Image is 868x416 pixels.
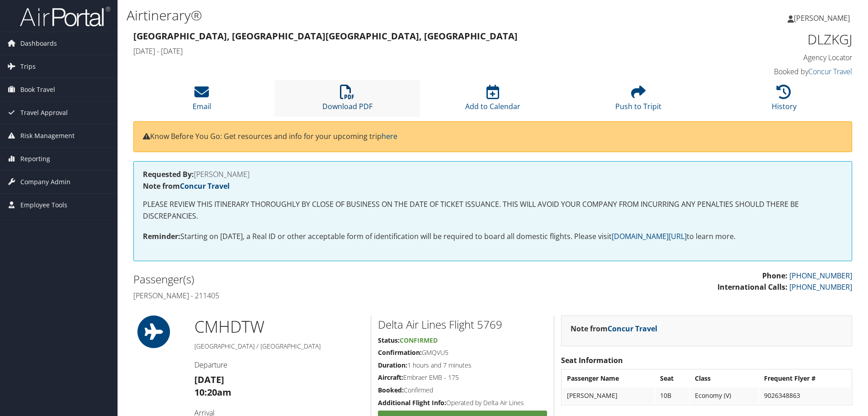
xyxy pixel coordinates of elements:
[143,231,843,243] p: Starting on [DATE], a Real ID or other acceptable form of identification will be required to boar...
[143,171,843,178] h4: [PERSON_NAME]
[378,386,404,394] strong: Booked:
[378,348,547,357] h5: GMQVU5
[194,386,231,398] strong: 10:20am
[656,387,689,404] td: 10B
[690,387,759,404] td: Economy (V)
[378,373,547,382] h5: Embraer EMB - 175
[180,181,230,191] a: Concur Travel
[608,324,657,334] a: Concur Travel
[322,90,373,111] a: Download PDF
[133,30,518,42] strong: [GEOGRAPHIC_DATA], [GEOGRAPHIC_DATA] [GEOGRAPHIC_DATA], [GEOGRAPHIC_DATA]
[20,148,50,170] span: Reporting
[717,282,788,292] strong: International Calls:
[193,90,211,111] a: Email
[808,67,852,77] a: Concur Travel
[20,55,36,78] span: Trips
[400,336,438,344] span: Confirmed
[794,13,850,23] span: [PERSON_NAME]
[759,370,851,387] th: Frequent Flyer #
[789,282,852,292] a: [PHONE_NUMBER]
[127,6,615,25] h1: Airtinerary®
[683,67,852,77] h4: Booked by
[378,361,547,370] h5: 1 hours and 7 minutes
[789,271,852,281] a: [PHONE_NUMBER]
[194,342,364,351] h5: [GEOGRAPHIC_DATA] / [GEOGRAPHIC_DATA]
[20,101,68,124] span: Travel Approval
[656,370,689,387] th: Seat
[20,6,110,27] img: airportal-logo.png
[683,53,852,62] h4: Agency Locator
[378,361,407,369] strong: Duration:
[571,324,657,334] strong: Note from
[465,90,520,111] a: Add to Calendar
[194,373,224,386] strong: [DATE]
[133,46,669,56] h4: [DATE] - [DATE]
[143,181,230,191] strong: Note from
[772,90,797,111] a: History
[788,5,859,32] a: [PERSON_NAME]
[20,78,55,101] span: Book Travel
[612,231,687,241] a: [DOMAIN_NAME][URL]
[378,317,547,332] h2: Delta Air Lines Flight 5769
[762,271,788,281] strong: Phone:
[378,348,422,357] strong: Confirmation:
[133,272,486,287] h2: Passenger(s)
[20,124,75,147] span: Risk Management
[143,199,843,222] p: PLEASE REVIEW THIS ITINERARY THOROUGHLY BY CLOSE OF BUSINESS ON THE DATE OF TICKET ISSUANCE. THIS...
[194,316,364,338] h1: CMH DTW
[194,360,364,370] h4: Departure
[615,90,661,111] a: Push to Tripit
[690,370,759,387] th: Class
[378,398,446,407] strong: Additional Flight Info:
[20,194,67,216] span: Employee Tools
[382,131,397,141] a: here
[759,387,851,404] td: 9026348863
[378,398,547,407] h5: Operated by Delta Air Lines
[143,131,843,143] p: Know Before You Go: Get resources and info for your upcoming trip
[20,32,57,55] span: Dashboards
[143,169,194,179] strong: Requested By:
[378,386,547,395] h5: Confirmed
[561,355,623,365] strong: Seat Information
[143,231,180,241] strong: Reminder:
[562,387,655,404] td: [PERSON_NAME]
[378,336,400,344] strong: Status:
[562,370,655,387] th: Passenger Name
[20,171,71,193] span: Company Admin
[378,373,403,382] strong: Aircraft:
[683,30,852,49] h1: DLZKGJ
[133,291,486,301] h4: [PERSON_NAME] - 211405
